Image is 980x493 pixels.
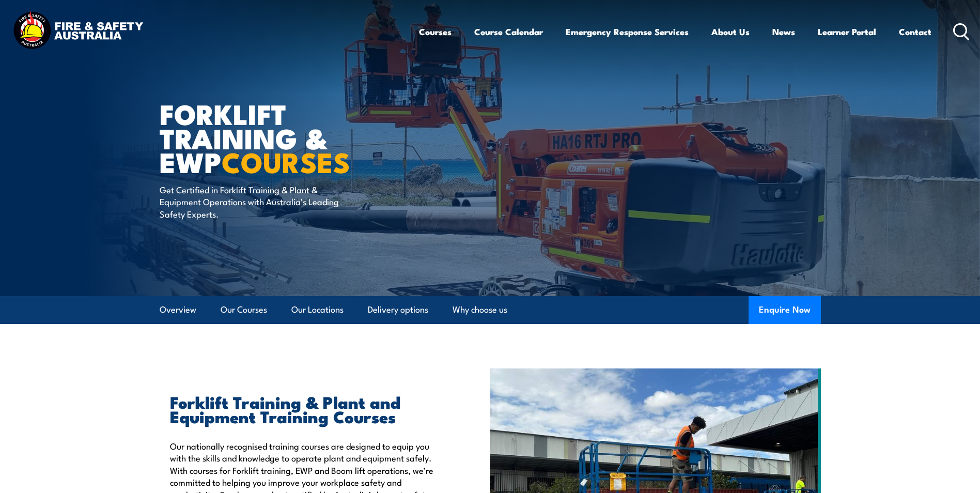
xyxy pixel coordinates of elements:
a: Our Locations [291,296,344,323]
a: Course Calendar [474,18,543,45]
a: Contact [899,18,931,45]
h1: Forklift Training & EWP [160,101,415,174]
a: Delivery options [368,296,428,323]
a: Learner Portal [818,18,876,45]
strong: COURSES [222,140,350,182]
a: Our Courses [221,296,267,323]
a: Emergency Response Services [566,18,689,45]
button: Enquire Now [749,296,821,324]
a: Overview [160,296,196,323]
h2: Forklift Training & Plant and Equipment Training Courses [170,394,443,423]
a: Why choose us [453,296,507,323]
a: About Us [711,18,750,45]
a: Courses [419,18,452,45]
p: Get Certified in Forklift Training & Plant & Equipment Operations with Australia’s Leading Safety... [160,183,348,220]
a: News [772,18,795,45]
